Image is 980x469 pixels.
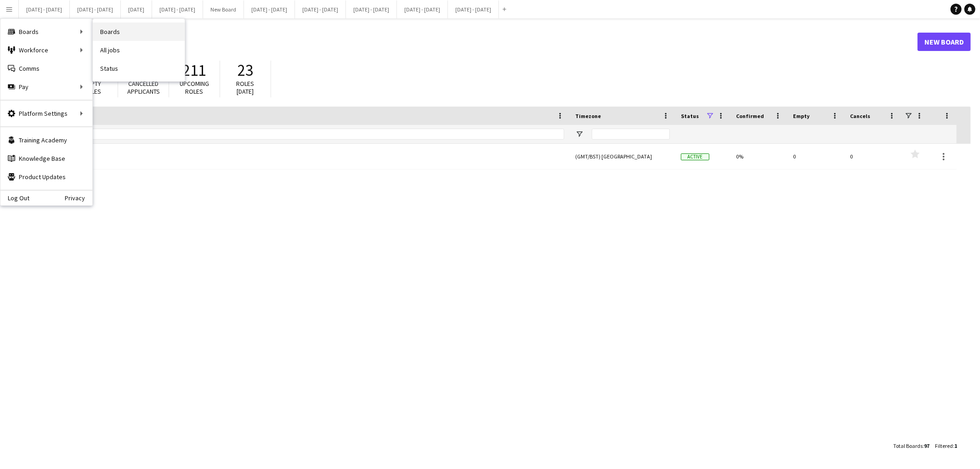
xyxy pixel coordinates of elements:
[935,442,953,449] span: Filtered
[121,0,152,18] button: [DATE]
[844,144,901,169] div: 0
[19,0,70,18] button: [DATE] - [DATE]
[918,33,971,51] a: New Board
[295,0,346,18] button: [DATE] - [DATE]
[0,104,92,123] div: Platform Settings
[93,41,185,59] a: All jobs
[237,79,255,96] span: Roles [DATE]
[787,144,844,169] div: 0
[183,60,206,80] span: 211
[575,113,601,119] span: Timezone
[0,131,92,149] a: Training Academy
[736,113,764,119] span: Confirmed
[180,79,209,96] span: Upcoming roles
[0,168,92,186] a: Product Updates
[16,35,918,49] h1: Boards
[793,113,810,119] span: Empty
[924,442,929,449] span: 97
[592,129,670,140] input: Timezone Filter Input
[397,0,448,18] button: [DATE] - [DATE]
[127,79,160,96] span: Cancelled applicants
[152,0,203,18] button: [DATE] - [DATE]
[203,0,244,18] button: New Board
[681,153,709,160] span: Active
[238,60,253,80] span: 23
[22,144,564,170] a: [DATE]
[731,144,787,169] div: 0%
[448,0,499,18] button: [DATE] - [DATE]
[893,442,923,449] span: Total Boards
[70,0,121,18] button: [DATE] - [DATE]
[93,59,185,78] a: Status
[65,194,92,202] a: Privacy
[38,129,564,140] input: Board name Filter Input
[954,442,957,449] span: 1
[681,113,699,119] span: Status
[935,437,957,455] div: :
[850,113,870,119] span: Cancels
[244,0,295,18] button: [DATE] - [DATE]
[0,41,92,59] div: Workforce
[346,0,397,18] button: [DATE] - [DATE]
[93,23,185,41] a: Boards
[0,59,92,78] a: Comms
[0,78,92,96] div: Pay
[0,149,92,168] a: Knowledge Base
[0,23,92,41] div: Boards
[893,437,929,455] div: :
[570,144,675,169] div: (GMT/BST) [GEOGRAPHIC_DATA]
[0,194,29,202] a: Log Out
[575,130,583,138] button: Open Filter Menu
